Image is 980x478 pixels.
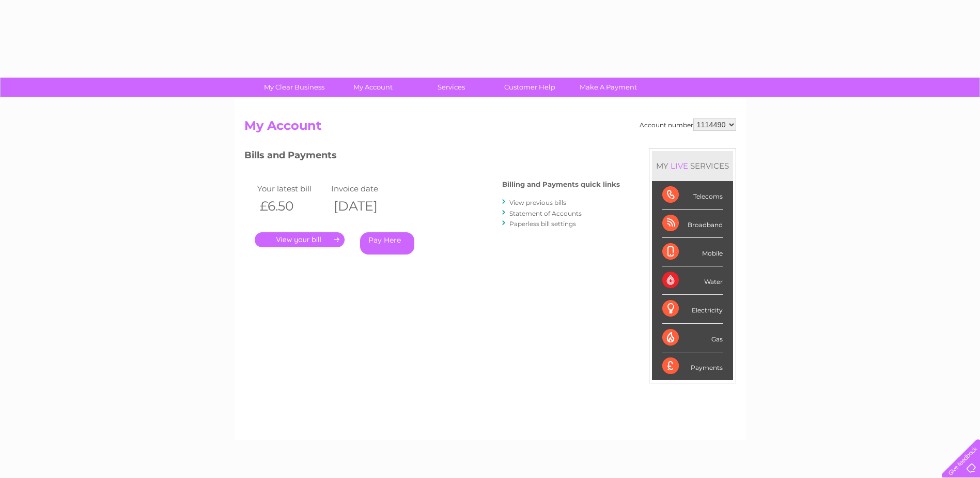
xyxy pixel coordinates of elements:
[668,161,690,171] div: LIVE
[409,78,494,97] a: Services
[566,78,651,97] a: Make A Payment
[329,196,403,217] th: [DATE]
[662,324,723,352] div: Gas
[329,182,403,196] td: Invoice date
[487,78,572,97] a: Customer Help
[662,210,723,238] div: Broadband
[509,199,566,206] a: View previous bills
[502,181,620,188] h4: Billing and Payments quick links
[255,196,329,217] th: £6.50
[662,266,723,295] div: Water
[252,78,337,97] a: My Clear Business
[360,232,414,255] a: Pay Here
[244,148,620,166] h3: Bills and Payments
[244,118,736,138] h2: My Account
[662,181,723,210] div: Telecoms
[255,182,329,196] td: Your latest bill
[662,352,723,380] div: Payments
[255,232,345,247] a: .
[662,295,723,323] div: Electricity
[652,151,733,181] div: MY SERVICES
[509,220,576,228] a: Paperless bill settings
[330,78,415,97] a: My Account
[662,238,723,266] div: Mobile
[640,118,736,131] div: Account number
[509,210,582,217] a: Statement of Accounts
